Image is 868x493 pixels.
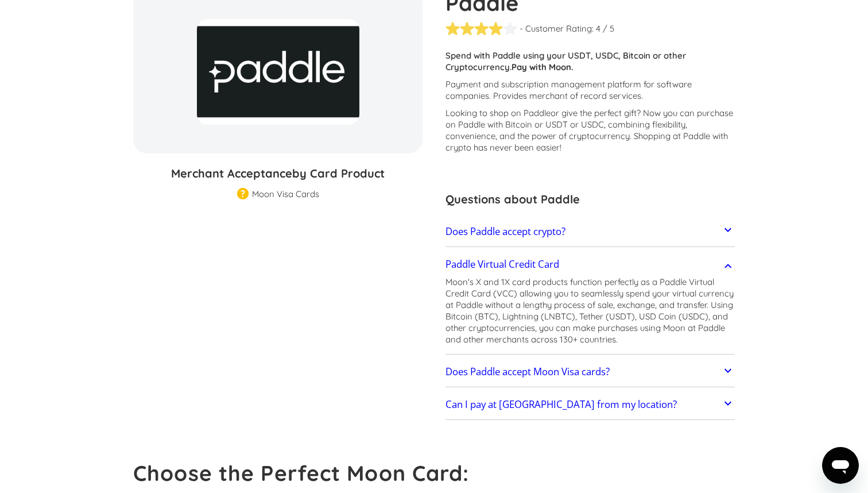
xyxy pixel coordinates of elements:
span: or give the perfect gift [551,107,637,118]
div: / 5 [603,23,614,34]
div: Moon Visa Cards [252,188,319,200]
p: Payment and subscription management platform for software companies. Provides merchant of record ... [445,79,735,102]
p: Spend with Paddle using your USDT, USDC, Bitcoin or other Cryptocurrency. [445,50,735,73]
h2: Paddle Virtual Credit Card [445,259,559,270]
span: by Card Product [292,166,385,180]
div: - Customer Rating: [520,23,594,34]
h3: Merchant Acceptance [133,165,423,182]
iframe: Button to launch messaging window [822,447,859,484]
h2: Can I pay at [GEOGRAPHIC_DATA] from my location? [445,399,677,410]
h3: Questions about Paddle [445,191,735,208]
a: Paddle Virtual Credit Card [445,252,735,276]
h2: Does Paddle accept crypto? [445,226,565,237]
strong: Choose the Perfect Moon Card: [133,460,469,486]
a: Does Paddle accept Moon Visa cards? [445,360,735,384]
p: Looking to shop on Paddle ? Now you can purchase on Paddle with Bitcoin or USDT or USDC, combinin... [445,107,735,153]
h2: Does Paddle accept Moon Visa cards? [445,366,610,378]
strong: Pay with Moon. [511,61,573,72]
p: Moon's X and 1X card products function perfectly as a Paddle Virtual Credit Card (VCC) allowing y... [445,276,735,345]
a: Does Paddle accept crypto? [445,219,735,244]
a: Can I pay at [GEOGRAPHIC_DATA] from my location? [445,393,735,417]
div: 4 [596,23,600,34]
